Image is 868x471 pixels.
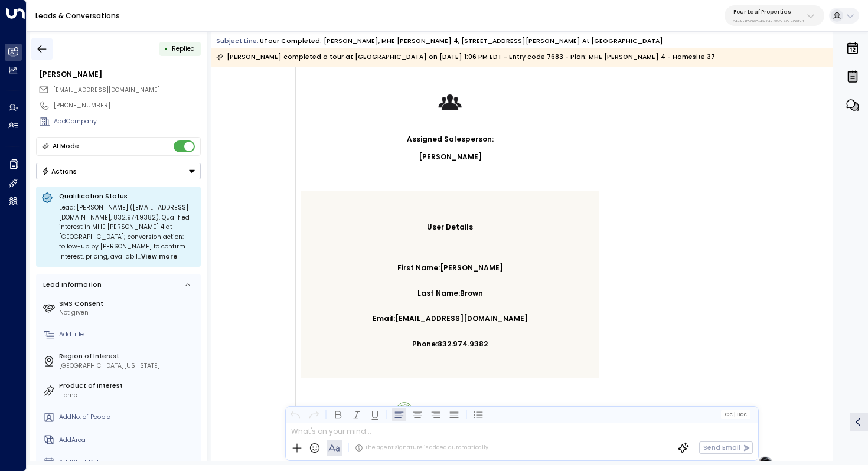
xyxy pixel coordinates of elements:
span: Cc Bcc [725,411,747,417]
b: [PERSON_NAME] [440,263,503,273]
b: User Details [427,222,473,232]
span: maxandmolly67@gmail.com [53,86,160,95]
span: Replied [172,44,195,53]
div: AddTitle [59,330,197,339]
span: View more [141,252,178,262]
b: [PERSON_NAME] [419,152,482,162]
div: AddCompany [54,117,201,126]
b: Last Name: [417,288,460,298]
b: 832.974.9382 [438,339,488,349]
p: Qualification Status [59,192,195,201]
span: [EMAIL_ADDRESS][DOMAIN_NAME] [53,86,160,94]
div: AI Mode [53,140,79,152]
div: [PERSON_NAME] [39,69,201,80]
div: The agent signature is added automatically [355,444,488,452]
b: [EMAIL_ADDRESS][DOMAIN_NAME] [395,313,528,323]
div: Button group with a nested menu [36,163,201,179]
div: [GEOGRAPHIC_DATA][US_STATE] [59,361,197,371]
label: Product of Interest [59,381,197,391]
div: Actions [41,167,77,175]
b: Brown [460,288,483,298]
div: [PERSON_NAME] completed a tour at [GEOGRAPHIC_DATA] on [DATE] 1:06 PM EDT - Entry code 7683 - Pla... [216,51,715,63]
span: Subject Line: [216,37,259,45]
div: [PHONE_NUMBER] [54,101,201,110]
b: Email: [373,313,395,323]
button: Cc|Bcc [721,410,750,418]
a: Leads & Conversations [35,11,120,21]
b: Phone: [412,339,438,349]
div: AddNo. of People [59,413,197,422]
div: • [164,41,168,57]
button: Undo [288,407,302,421]
div: UTour Completed: [PERSON_NAME], MHE [PERSON_NAME] 4, [STREET_ADDRESS][PERSON_NAME] at [GEOGRAPHIC... [260,37,663,46]
div: Lead: [PERSON_NAME] ([EMAIL_ADDRESS][DOMAIN_NAME], 832.974.9382). Qualified interest in MHE [PERS... [59,203,195,261]
a: [EMAIL_ADDRESS][DOMAIN_NAME] [395,310,528,328]
img: url [397,402,503,417]
div: AddArea [59,436,197,445]
div: Not given [59,308,197,318]
div: AddStart Date [59,458,197,467]
a: 832.974.9382 [438,335,488,353]
b: First Name: [397,263,440,273]
button: Four Leaf Properties34e1cd17-0f68-49af-bd32-3c48ce8611d1 [725,5,824,26]
div: Home [59,391,197,400]
span: | [733,411,735,417]
button: Redo [306,407,321,421]
button: Actions [36,163,201,179]
label: Region of Interest [59,352,197,361]
b: Assigned Salesperson: [407,134,494,144]
p: 34e1cd17-0f68-49af-bd32-3c48ce8611d1 [733,19,804,24]
label: SMS Consent [59,299,197,309]
div: Lead Information [40,280,102,290]
p: Four Leaf Properties [733,8,804,15]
